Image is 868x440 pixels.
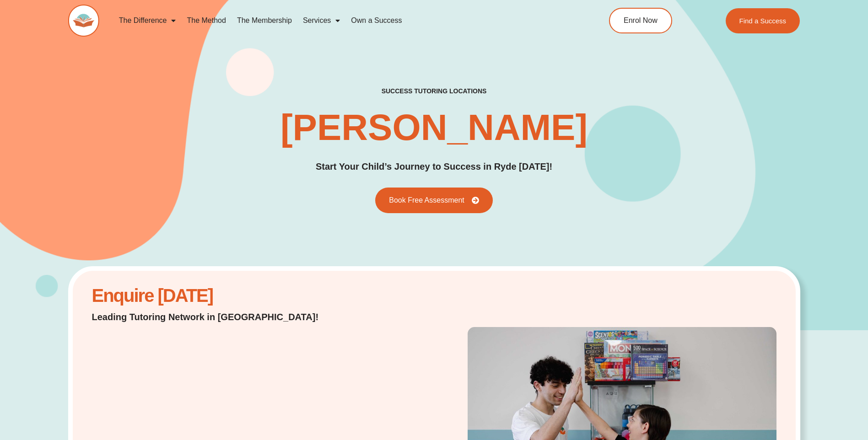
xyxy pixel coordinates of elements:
a: Own a Success [345,10,407,31]
h1: [PERSON_NAME] [280,109,588,146]
a: The Method [181,10,231,31]
a: Enrol Now [609,8,672,33]
span: Book Free Assessment [389,197,464,204]
span: Enrol Now [624,17,658,24]
p: Start Your Child’s Journey to Success in Ryde [DATE]! [316,160,552,174]
p: Leading Tutoring Network in [GEOGRAPHIC_DATA]! [92,311,342,323]
a: Services [297,10,345,31]
nav: Menu [113,10,567,31]
h2: success tutoring locations [382,87,487,95]
span: Find a Success [739,17,787,24]
a: The Membership [232,10,297,31]
a: Book Free Assessment [375,188,493,213]
h2: Enquire [DATE] [92,290,342,301]
a: The Difference [113,10,182,31]
a: Find a Success [726,8,800,33]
